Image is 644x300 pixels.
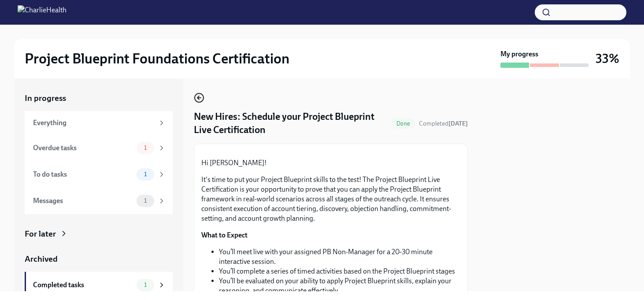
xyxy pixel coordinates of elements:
[25,93,173,104] a: In progress
[391,120,415,127] span: Done
[33,280,133,290] div: Completed tasks
[33,118,154,128] div: Everything
[33,170,133,179] div: To do tasks
[25,188,173,214] a: Messages1
[219,247,460,267] li: You’ll meet live with your assigned PB Non-Manager for a 20-30 minute interactive session.
[33,143,133,153] div: Overdue tasks
[219,267,460,276] li: You’ll complete a series of timed activities based on the Project Blueprint stages
[139,197,152,204] span: 1
[25,161,173,188] a: To do tasks1
[33,196,133,206] div: Messages
[419,120,468,127] span: Completed
[25,135,173,161] a: Overdue tasks1
[448,120,468,127] strong: [DATE]
[25,228,173,240] a: For later
[201,158,460,168] p: Hi [PERSON_NAME]!
[500,49,538,59] strong: My progress
[25,228,56,240] div: For later
[194,110,388,137] h4: New Hires: Schedule your Project Blueprint Live Certification
[25,253,173,265] a: Archived
[25,111,173,135] a: Everything
[201,175,460,223] p: It's time to put your Project Blueprint skills to the test! The Project Blueprint Live Certificat...
[139,171,152,178] span: 1
[139,144,152,151] span: 1
[25,50,289,67] h2: Project Blueprint Foundations Certification
[18,5,67,19] img: CharlieHealth
[139,281,152,288] span: 1
[201,231,248,239] strong: What to Expect
[419,119,468,128] span: August 27th, 2025 14:51
[25,272,173,298] a: Completed tasks1
[596,51,619,67] h3: 33%
[219,276,460,296] li: You’ll be evaluated on your ability to apply Project Blueprint skills, explain your reasoning, an...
